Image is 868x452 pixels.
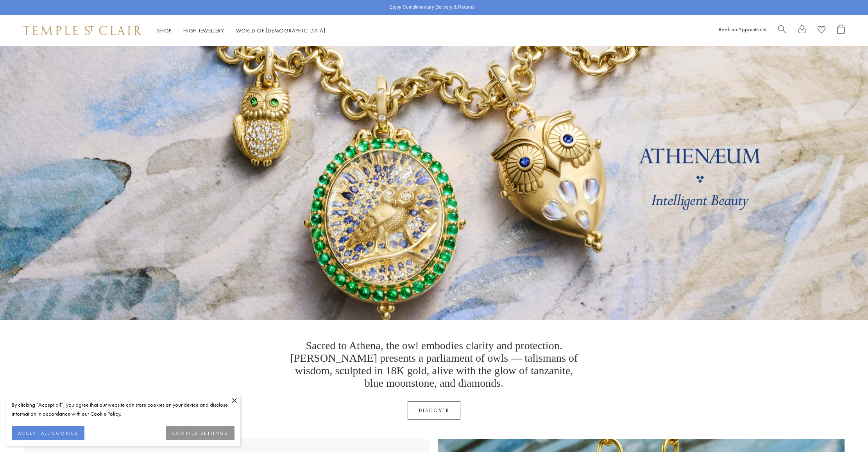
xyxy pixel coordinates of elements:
[236,27,326,34] a: World of [DEMOGRAPHIC_DATA]World of [DEMOGRAPHIC_DATA]
[818,25,825,37] a: View Wishlist
[157,27,172,34] a: ShopShop
[408,401,461,420] a: Discover
[12,400,234,418] div: By clicking “Accept all”, you agree that our website can store cookies on your device and disclos...
[288,339,581,389] p: Sacred to Athena, the owl embodies clarity and protection. [PERSON_NAME] presents a parliament of...
[157,26,326,36] nav: Main navigation
[23,26,141,35] img: Temple St. Clair
[837,25,845,37] a: Open Shopping Bag
[390,4,474,11] p: Enjoy Complimentary Delivery & Returns
[183,27,224,34] a: High JewelleryHigh Jewellery
[12,426,84,440] button: ACCEPT ALL COOKIES
[166,426,234,440] button: COOKIES SETTINGS
[719,26,766,33] a: Book an Appointment
[778,25,786,37] a: Search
